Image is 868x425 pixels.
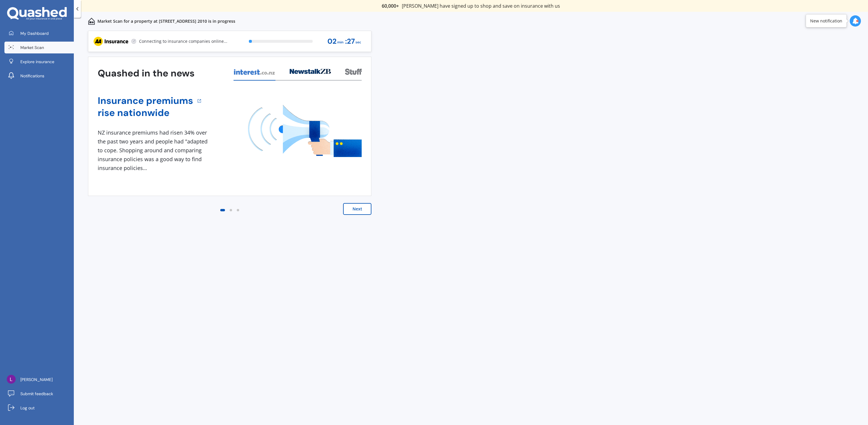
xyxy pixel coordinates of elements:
[345,37,355,45] span: : 27
[98,95,193,107] a: Insurance premiums
[4,42,74,53] a: Market Scan
[20,391,53,397] span: Submit feedback
[20,377,53,382] span: [PERSON_NAME]
[139,38,227,44] p: Connecting to insurance companies online...
[4,27,74,39] a: My Dashboard
[98,107,193,119] a: rise nationwide
[98,67,195,79] h3: Quashed in the news
[4,70,74,82] a: Notifications
[4,388,74,400] a: Submit feedback
[248,105,362,157] img: media image
[4,56,74,68] a: Explore insurance
[810,18,842,24] div: New notification
[20,73,44,79] span: Notifications
[88,18,95,25] img: home-and-contents.b802091223b8502ef2dd.svg
[20,30,49,36] span: My Dashboard
[20,59,54,65] span: Explore insurance
[337,38,344,46] span: min
[343,203,371,215] button: Next
[355,38,361,46] span: sec
[98,128,210,172] div: NZ insurance premiums had risen 34% over the past two years and people had "adapted to cope. Shop...
[20,45,44,50] span: Market Scan
[7,375,16,384] img: ACg8ocLNYmOWPPst6hQgCgut6TPNwfSb5KNlW8MH5aH7g55pWdDMtA=s96-c
[4,402,74,414] a: Log out
[97,18,235,24] p: Market Scan for a property at [STREET_ADDRESS] 2010 is in progress
[327,37,337,45] span: 02
[4,374,74,385] a: [PERSON_NAME]
[20,405,35,411] span: Log out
